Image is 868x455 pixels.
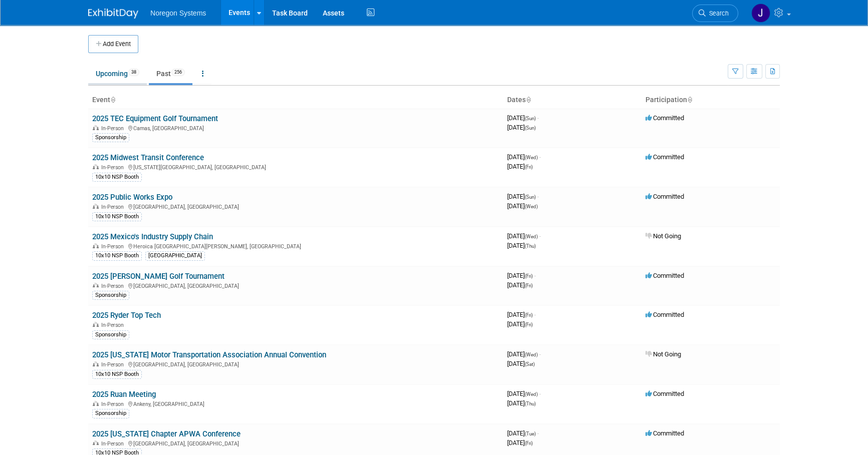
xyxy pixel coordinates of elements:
[507,350,541,358] span: [DATE]
[101,125,127,132] span: In-Person
[93,204,99,209] img: In-Person Event
[93,401,99,406] img: In-Person Event
[539,390,541,397] span: -
[641,92,780,109] th: Participation
[101,322,127,328] span: In-Person
[92,193,172,202] a: 2025 Public Works Expo
[539,232,541,240] span: -
[507,360,535,367] span: [DATE]
[88,35,138,53] button: Add Event
[645,350,681,358] span: Not Going
[525,116,536,121] span: (Sun)
[645,114,684,122] span: Committed
[171,69,185,76] span: 256
[92,212,142,221] div: 10x10 NSP Booth
[507,281,533,289] span: [DATE]
[751,4,770,23] img: Johana Gil
[534,272,536,279] span: -
[645,232,681,240] span: Not Going
[92,173,142,182] div: 10x10 NSP Booth
[93,243,99,248] img: In-Person Event
[507,114,539,122] span: [DATE]
[525,352,538,357] span: (Wed)
[706,10,729,17] span: Search
[92,360,499,368] div: [GEOGRAPHIC_DATA], [GEOGRAPHIC_DATA]
[93,164,99,169] img: In-Person Event
[645,153,684,161] span: Committed
[92,311,161,320] a: 2025 Ryder Top Tech
[503,92,641,109] th: Dates
[537,429,539,437] span: -
[539,153,541,161] span: -
[88,92,503,109] th: Event
[525,322,533,327] span: (Fri)
[92,399,499,407] div: Ankeny, [GEOGRAPHIC_DATA]
[92,242,499,250] div: Heroica [GEOGRAPHIC_DATA][PERSON_NAME], [GEOGRAPHIC_DATA]
[92,291,129,300] div: Sponsorship
[507,242,536,249] span: [DATE]
[507,311,536,318] span: [DATE]
[93,283,99,288] img: In-Person Event
[101,401,127,407] span: In-Person
[101,440,127,447] span: In-Person
[150,9,206,17] span: Noregon Systems
[101,204,127,210] span: In-Person
[537,193,539,200] span: -
[92,114,218,123] a: 2025 TEC Equipment Golf Tournament
[92,232,213,241] a: 2025 Mexico's Industry Supply Chain
[92,163,499,171] div: [US_STATE][GEOGRAPHIC_DATA], [GEOGRAPHIC_DATA]
[507,124,536,131] span: [DATE]
[507,399,536,407] span: [DATE]
[507,232,541,240] span: [DATE]
[507,193,539,200] span: [DATE]
[525,243,536,249] span: (Thu)
[645,390,684,397] span: Committed
[645,193,684,200] span: Committed
[534,311,536,318] span: -
[525,164,533,170] span: (Fri)
[92,202,499,210] div: [GEOGRAPHIC_DATA], [GEOGRAPHIC_DATA]
[525,361,535,367] span: (Sat)
[525,204,538,209] span: (Wed)
[525,391,538,397] span: (Wed)
[101,164,127,171] span: In-Person
[92,429,241,438] a: 2025 [US_STATE] Chapter APWA Conference
[93,440,99,445] img: In-Person Event
[507,439,533,446] span: [DATE]
[93,361,99,366] img: In-Person Event
[92,330,129,339] div: Sponsorship
[525,312,533,318] span: (Fri)
[93,322,99,327] img: In-Person Event
[92,251,142,260] div: 10x10 NSP Booth
[507,153,541,161] span: [DATE]
[525,155,538,160] span: (Wed)
[92,133,129,142] div: Sponsorship
[92,409,129,418] div: Sponsorship
[93,125,99,130] img: In-Person Event
[92,272,225,281] a: 2025 [PERSON_NAME] Golf Tournament
[145,251,205,260] div: [GEOGRAPHIC_DATA]
[539,350,541,358] span: -
[537,114,539,122] span: -
[128,69,139,76] span: 38
[687,96,692,104] a: Sort by Participation Type
[92,370,142,379] div: 10x10 NSP Booth
[92,350,326,359] a: 2025 [US_STATE] Motor Transportation Association Annual Convention
[525,125,536,131] span: (Sun)
[507,163,533,170] span: [DATE]
[92,124,499,132] div: Camas, [GEOGRAPHIC_DATA]
[645,429,684,437] span: Committed
[525,234,538,239] span: (Wed)
[92,153,204,162] a: 2025 Midwest Transit Conference
[88,9,138,19] img: ExhibitDay
[645,272,684,279] span: Committed
[507,202,538,210] span: [DATE]
[92,390,156,399] a: 2025 Ruan Meeting
[525,283,533,288] span: (Fri)
[507,272,536,279] span: [DATE]
[101,283,127,289] span: In-Person
[692,5,738,22] a: Search
[149,64,192,83] a: Past256
[92,281,499,289] div: [GEOGRAPHIC_DATA], [GEOGRAPHIC_DATA]
[526,96,531,104] a: Sort by Start Date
